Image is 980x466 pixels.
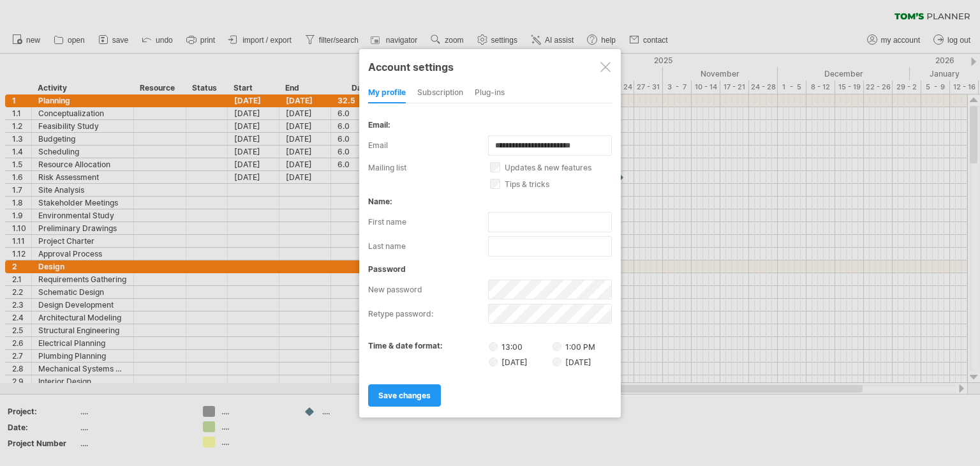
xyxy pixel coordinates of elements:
[368,212,488,232] label: first name
[368,83,406,103] div: my profile
[489,342,498,351] input: 13:00
[489,341,551,352] label: 13:00
[475,83,505,103] div: Plug-ins
[378,391,431,400] span: save changes
[489,356,551,367] label: [DATE]
[368,120,612,130] div: email:
[368,280,488,300] label: new password
[368,341,443,350] label: time & date format:
[553,357,561,366] input: [DATE]
[417,83,463,103] div: subscription
[489,357,498,366] input: [DATE]
[368,236,488,257] label: last name
[490,163,627,172] label: updates & new features
[368,135,488,156] label: email
[368,384,441,407] a: save changes
[368,163,490,172] label: mailing list
[490,179,627,189] label: tips & tricks
[553,342,561,351] input: 1:00 PM
[368,197,612,206] div: name:
[553,357,591,367] label: [DATE]
[368,304,488,324] label: retype password:
[368,264,612,274] div: password
[553,342,595,352] label: 1:00 PM
[368,55,612,78] div: Account settings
